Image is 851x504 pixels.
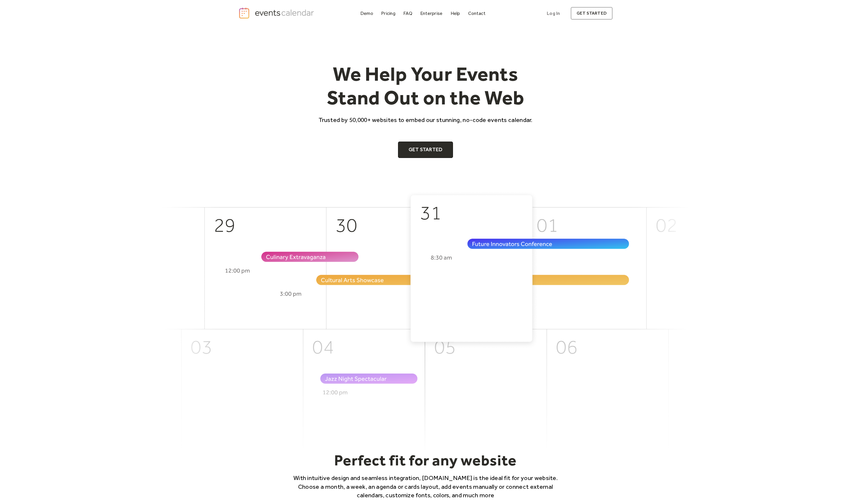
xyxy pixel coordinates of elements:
[420,12,442,15] div: Enterprise
[285,474,566,499] p: With intuitive design and seamless integration, [DOMAIN_NAME] is the ideal fit for your website. ...
[403,12,412,15] div: FAQ
[541,7,566,20] a: Log In
[313,62,538,110] h1: We Help Your Events Stand Out on the Web
[360,12,373,15] div: Demo
[379,9,398,17] a: Pricing
[448,9,463,17] a: Help
[418,9,445,17] a: Enterprise
[381,12,395,15] div: Pricing
[466,9,488,17] a: Contact
[571,7,613,20] a: get started
[313,116,538,124] p: Trusted by 50,000+ websites to embed our stunning, no-code events calendar.
[398,142,453,158] a: Get Started
[401,9,415,17] a: FAQ
[468,12,486,15] div: Contact
[285,451,566,469] h2: Perfect fit for any website
[358,9,376,17] a: Demo
[451,12,460,15] div: Help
